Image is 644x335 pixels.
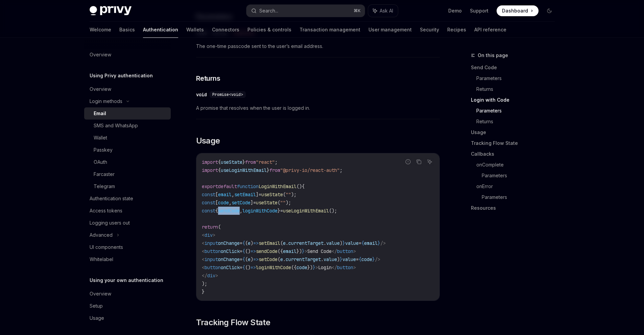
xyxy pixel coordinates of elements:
[300,22,360,38] a: Transaction management
[332,248,337,254] span: </
[84,120,171,132] a: SMS and WhatsApp
[242,256,245,262] span: {
[212,22,239,38] a: Connectors
[202,256,205,262] span: <
[278,200,280,206] span: (
[245,248,251,254] span: ()
[315,264,318,270] span: >
[359,256,361,262] span: {
[90,207,122,215] div: Access tokens
[342,256,356,262] span: value
[305,248,307,254] span: >
[278,208,280,214] span: }
[372,256,375,262] span: }
[94,182,115,190] div: Telegram
[202,232,205,238] span: <
[90,231,113,239] div: Advanced
[143,22,178,38] a: Authentication
[471,95,560,105] a: Login with Code
[253,200,256,206] span: =
[471,127,560,138] a: Usage
[321,256,324,262] span: .
[340,240,342,246] span: )
[332,264,337,270] span: </
[196,42,440,50] span: The one-time passcode sent to the user’s email address.
[425,157,434,166] button: Ask AI
[240,264,242,270] span: =
[245,240,248,246] span: (
[544,5,555,16] button: Toggle dark mode
[205,256,218,262] span: input
[476,105,560,116] a: Parameters
[94,109,106,118] div: Email
[202,281,207,287] span: );
[471,138,560,149] a: Tracking Flow State
[218,240,240,246] span: onChange
[215,191,218,198] span: [
[471,62,560,73] a: Send Code
[375,256,380,262] span: />
[84,156,171,168] a: OAuth
[84,180,171,192] a: Telegram
[313,264,315,270] span: }
[337,264,353,270] span: button
[90,22,111,38] a: Welcome
[202,200,215,206] span: const
[497,5,539,16] a: Dashboard
[251,200,253,206] span: ]
[84,253,171,265] a: Whitelabel
[291,264,296,270] span: ({
[202,224,218,230] span: return
[186,22,204,38] a: Wallets
[340,167,342,173] span: ;
[240,208,242,214] span: ,
[476,181,560,192] a: onError
[94,170,115,178] div: Farcaster
[90,72,153,80] h5: Using Privy authentication
[278,256,280,262] span: (
[84,49,171,61] a: Overview
[202,289,205,295] span: }
[353,264,356,270] span: >
[84,168,171,180] a: Farcaster
[368,22,412,38] a: User management
[253,240,259,246] span: =>
[291,191,296,198] span: );
[283,191,286,198] span: (
[218,224,221,230] span: (
[286,200,291,206] span: );
[269,167,280,173] span: from
[90,276,163,284] h5: Using your own authentication
[318,264,332,270] span: Login
[94,158,107,166] div: OAuth
[202,191,215,198] span: const
[283,208,329,214] span: useLoginWithEmail
[221,248,240,254] span: onClick
[361,256,372,262] span: code
[215,200,218,206] span: [
[251,256,253,262] span: )
[251,240,253,246] span: )
[447,22,466,38] a: Recipes
[307,248,332,254] span: Send Code
[218,200,229,206] span: code
[202,264,205,270] span: <
[296,183,302,189] span: ()
[90,302,103,310] div: Setup
[286,256,321,262] span: currentTarget
[242,264,245,270] span: {
[404,157,412,166] button: Report incorrect code
[242,208,278,214] span: loginWithCode
[84,144,171,156] a: Passkey
[84,241,171,253] a: UI components
[240,248,242,254] span: =
[307,264,313,270] span: })
[420,22,439,38] a: Security
[256,159,275,165] span: "react"
[215,208,218,214] span: {
[476,84,560,95] a: Returns
[378,240,380,246] span: }
[302,248,305,254] span: }
[324,240,326,246] span: .
[205,240,218,246] span: input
